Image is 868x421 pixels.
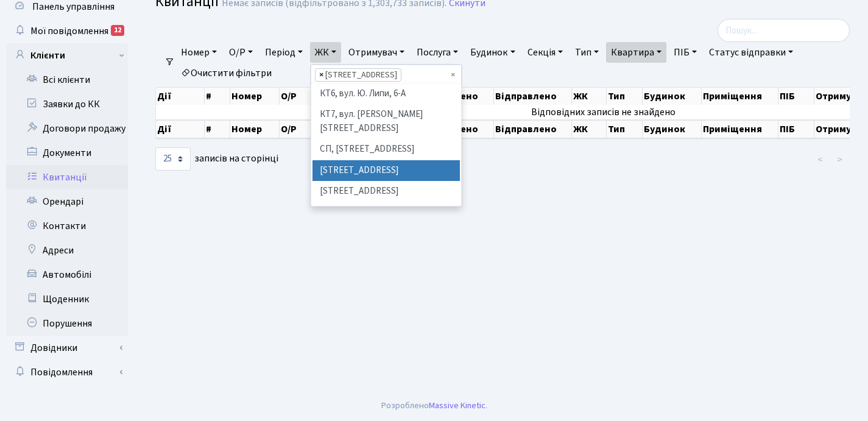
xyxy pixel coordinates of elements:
[523,42,568,63] a: Секція
[344,42,409,63] a: Отримувач
[570,42,604,63] a: Тип
[230,88,280,105] th: Номер
[6,68,128,92] a: Всі клієнти
[6,336,128,360] a: Довідники
[702,120,779,138] th: Приміщення
[310,42,341,63] a: ЖК
[30,24,108,38] span: Мої повідомлення
[6,287,128,311] a: Щоденник
[312,181,460,202] li: [STREET_ADDRESS]
[6,214,128,238] a: Контакти
[6,19,128,43] a: Мої повідомлення12
[156,120,205,138] th: Дії
[312,160,460,182] li: [STREET_ADDRESS]
[205,88,230,105] th: #
[607,88,643,105] th: Тип
[465,42,520,63] a: Будинок
[451,69,455,81] span: Видалити всі елементи
[315,68,401,82] li: СП1, Столичне шосе, 1
[572,120,607,138] th: ЖК
[429,399,485,412] a: Massive Kinetic
[312,139,460,160] li: СП, [STREET_ADDRESS]
[155,147,191,171] select: записів на сторінці
[224,42,258,63] a: О/Р
[205,120,230,138] th: #
[6,92,128,116] a: Заявки до КК
[643,120,701,138] th: Будинок
[6,116,128,141] a: Договори продажу
[643,88,701,105] th: Будинок
[230,120,280,138] th: Номер
[412,42,463,63] a: Послуга
[669,42,702,63] a: ПІБ
[778,120,814,138] th: ПІБ
[280,120,316,138] th: О/Р
[156,88,205,105] th: Дії
[6,189,128,214] a: Орендарі
[280,88,316,105] th: О/Р
[6,311,128,336] a: Порушення
[494,120,572,138] th: Відправлено
[312,104,460,139] li: КТ7, вул. [PERSON_NAME][STREET_ADDRESS]
[176,42,222,63] a: Номер
[6,43,128,68] a: Клієнти
[6,141,128,165] a: Документи
[176,63,277,83] a: Очистити фільтри
[494,88,572,105] th: Відправлено
[381,399,487,412] div: Розроблено .
[718,19,850,42] input: Пошук...
[606,42,666,63] a: Квартира
[778,88,814,105] th: ПІБ
[312,83,460,105] li: КТ6, вул. Ю. Липи, 6-А
[312,202,460,224] li: [STREET_ADDRESS]
[6,263,128,287] a: Автомобілі
[607,120,643,138] th: Тип
[6,360,128,384] a: Повідомлення
[704,42,798,63] a: Статус відправки
[319,69,323,81] span: ×
[6,165,128,189] a: Квитанції
[6,238,128,263] a: Адреси
[155,147,278,171] label: записів на сторінці
[260,42,308,63] a: Період
[111,25,124,36] div: 12
[702,88,779,105] th: Приміщення
[572,88,607,105] th: ЖК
